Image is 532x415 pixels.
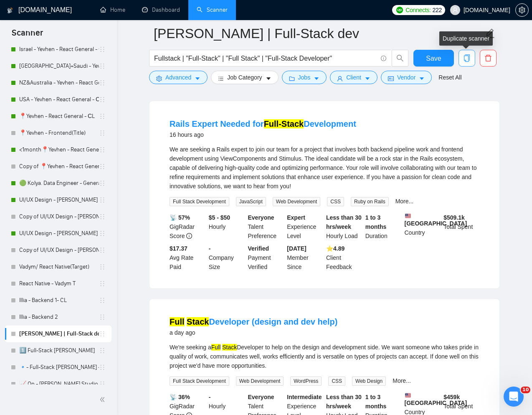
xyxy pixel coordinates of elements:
[442,213,481,241] div: Total Spent
[365,214,387,230] b: 1 to 3 months
[99,381,106,387] span: holder
[248,245,269,252] b: Verified
[19,359,99,376] a: 🔹- Full-Stack [PERSON_NAME] - CL
[211,344,221,351] mark: Full
[5,242,111,259] li: Copy of UI/UX Design - Natalia
[19,208,99,225] a: Copy of UI/UX Design - [PERSON_NAME]
[289,75,295,82] span: folder
[351,197,389,206] span: Ruby on Rails
[19,91,99,108] a: USA - Yevhen - React General - СL
[165,73,191,82] span: Advanced
[5,175,111,192] li: 🟢 Kolya. Data Engineer - General
[99,297,106,304] span: holder
[246,244,286,272] div: Payment Verified
[5,292,111,309] li: Illia - Backend 1- CL
[154,53,377,64] input: Search Freelance Jobs...
[170,377,229,386] span: Full Stack Development
[209,394,211,400] b: -
[266,75,271,82] span: caret-down
[99,180,106,187] span: holder
[459,50,475,67] button: copy
[170,245,187,252] b: $17.37
[236,377,284,386] span: Web Development
[5,208,111,225] li: Copy of UI/UX Design - Mariana Derevianko
[484,28,495,39] span: edit
[19,225,99,242] a: UI/UX Design - [PERSON_NAME]
[5,141,111,158] li: <1month📍Yevhen - React General - СL
[403,213,442,241] div: Country
[154,23,483,44] input: Scanner name...
[99,330,106,337] span: holder
[273,197,321,206] span: Web Development
[314,75,319,82] span: caret-down
[100,6,125,13] a: homeHome
[149,71,208,84] button: settingAdvancedcaret-down
[195,75,200,82] span: caret-down
[5,192,111,208] li: UI/UX Design - Mariana Derevianko
[290,377,322,386] span: WordPress
[5,125,111,141] li: 📍Yevhen - Frontend(Title)
[393,377,411,384] a: More...
[19,41,99,58] a: Israel - Yevhen - React General - СL
[99,197,106,203] span: holder
[99,163,106,170] span: holder
[264,119,304,128] mark: Full-Stack
[99,247,106,254] span: holder
[99,146,106,153] span: holder
[170,119,356,128] a: Rails Expert Needed forFull-StackDevelopment
[19,259,99,275] a: Vadym/ React Native(Target)
[19,342,99,359] a: 1️⃣ Full-Stack [PERSON_NAME]
[168,213,207,241] div: GigRadar Score
[19,242,99,259] a: Copy of UI/UX Design - [PERSON_NAME]
[285,213,324,241] div: Experience Level
[170,343,479,370] div: We're seeking a Developer to help on the design and development side. We want someone who takes p...
[5,275,111,292] li: React Native - Vadym T
[99,96,106,103] span: holder
[388,75,394,82] span: idcard
[19,58,99,74] a: [GEOGRAPHIC_DATA]+Saudi - Yevhen - React General - СL
[99,46,106,53] span: holder
[504,387,524,407] iframe: Intercom live chat
[19,309,99,325] a: Illia - Backend 2
[19,74,99,91] a: NZ&Australia - Yevhen - React General - СL
[5,74,111,91] li: NZ&Australia - Yevhen - React General - СL
[364,213,403,241] div: Duration
[209,245,211,252] b: -
[516,7,528,13] span: setting
[287,245,306,252] b: [DATE]
[439,31,493,46] div: Duplicate scanner
[168,244,207,272] div: Avg Rate Paid
[326,214,362,230] b: Less than 30 hrs/week
[5,91,111,108] li: USA - Yevhen - React General - СL
[211,71,278,84] button: barsJob Categorycaret-down
[170,214,190,221] b: 📡 57%
[346,73,361,82] span: Client
[248,394,274,400] b: Everyone
[480,50,497,67] button: delete
[170,197,229,206] span: Full Stack Development
[5,259,111,275] li: Vadym/ React Native(Target)
[396,7,403,13] img: upwork-logo.png
[248,214,274,221] b: Everyone
[99,230,106,237] span: holder
[443,394,460,400] b: $ 459k
[438,73,461,82] a: Reset All
[99,130,106,136] span: holder
[381,56,386,61] span: info-circle
[222,344,237,351] mark: Stack
[209,214,230,221] b: $5 - $50
[99,347,106,354] span: holder
[352,377,386,386] span: Web Design
[19,192,99,208] a: UI/UX Design - [PERSON_NAME]
[419,75,425,82] span: caret-down
[7,4,13,17] img: logo
[99,79,106,86] span: holder
[326,245,345,252] b: ⭐️ 4.89
[326,394,362,410] b: Less than 30 hrs/week
[327,197,344,206] span: CSS
[170,317,337,326] a: Full StackDeveloper (design and dev help)
[5,342,111,359] li: 1️⃣ Full-Stack Dmytro Mach
[186,233,192,239] span: info-circle
[298,73,311,82] span: Jobs
[5,309,111,325] li: Illia - Backend 2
